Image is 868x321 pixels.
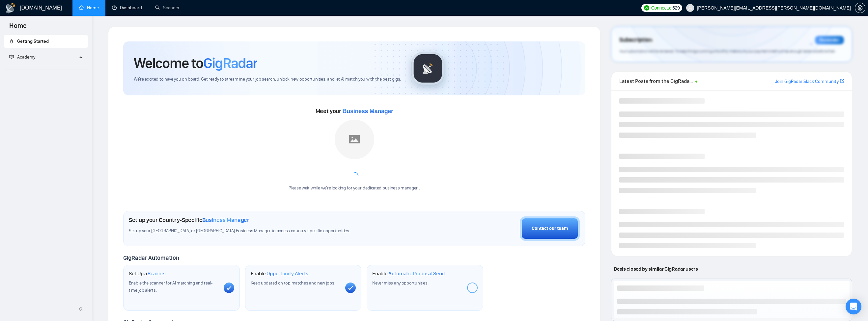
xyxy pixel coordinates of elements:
[129,270,166,277] h1: Set Up a
[134,54,257,72] h1: Welcome to
[285,185,424,191] div: Please wait while we're looking for your dedicated business manager...
[520,216,580,241] button: Contact our team
[388,270,445,277] span: Automatic Proposal Send
[203,54,257,72] span: GigRadar
[611,263,700,275] span: Deals closed by similar GigRadar users
[17,54,35,60] span: Academy
[651,4,671,12] span: Connects:
[251,280,335,286] span: Keep updated on top matches and new jobs.
[251,270,309,277] h1: Enable
[855,5,865,11] a: setting
[4,35,88,48] li: Getting Started
[372,270,445,277] h1: Enable
[17,38,49,44] span: Getting Started
[9,39,14,43] span: rocket
[775,78,839,85] a: Join GigRadar Slack Community
[129,216,249,224] h1: Set up your Country-Specific
[335,120,374,159] img: placeholder.png
[372,280,428,286] span: Never miss any opportunities.
[129,228,400,234] span: Set up your [GEOGRAPHIC_DATA] or [GEOGRAPHIC_DATA] Business Manager to access country-specific op...
[815,36,844,44] div: Reminder
[9,55,14,59] span: fund-projection-screen
[202,216,249,224] span: Business Manager
[619,77,693,85] span: Latest Posts from the GigRadar Community
[343,108,393,114] span: Business Manager
[129,280,212,293] span: Enable the scanner for AI matching and real-time job alerts.
[846,299,861,314] div: Open Intercom Messenger
[9,54,35,60] span: Academy
[266,270,308,277] span: Opportunity Alerts
[672,4,680,12] span: 529
[619,49,836,54] span: Your subscription will be renewed. To keep things running smoothly, make sure your payment method...
[840,78,844,84] a: export
[112,5,142,11] a: dashboardDashboard
[155,5,180,11] a: searchScanner
[855,3,865,13] button: setting
[134,76,401,83] span: We're excited to have you on board. Get ready to streamline your job search, unlock new opportuni...
[411,52,444,85] img: gigradar-logo.png
[78,306,85,312] span: double-left
[316,108,393,115] span: Meet your
[688,6,692,10] span: user
[4,21,32,35] span: Home
[840,78,844,84] span: export
[148,270,166,277] span: Scanner
[5,3,16,13] img: logo
[4,66,88,71] li: Academy Homepage
[644,5,649,11] img: upwork-logo.png
[619,35,652,46] span: Subscription
[79,5,99,11] a: homeHome
[532,225,568,232] div: Contact our team
[123,254,179,261] span: GigRadar Automation
[350,172,358,180] span: loading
